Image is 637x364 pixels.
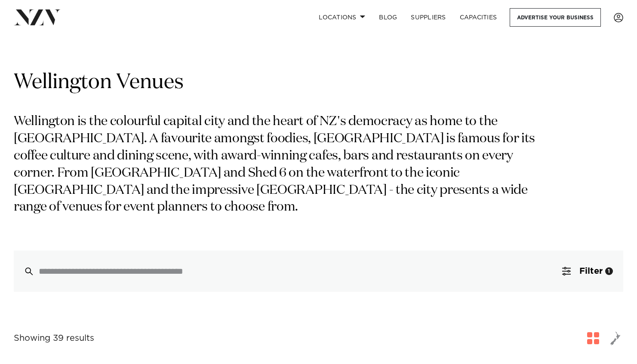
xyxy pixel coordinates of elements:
img: nzv-logo.png [14,9,61,25]
div: Showing 39 results [14,332,94,345]
button: Filter1 [552,251,623,292]
a: SUPPLIERS [404,8,452,27]
a: Advertise your business [510,8,601,27]
p: Wellington is the colourful capital city and the heart of NZ's democracy as home to the [GEOGRAPH... [14,113,545,216]
a: Capacities [453,8,504,27]
h1: Wellington Venues [14,69,623,96]
a: Locations [312,8,372,27]
a: BLOG [372,8,404,27]
div: 1 [605,267,613,275]
span: Filter [579,267,603,275]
